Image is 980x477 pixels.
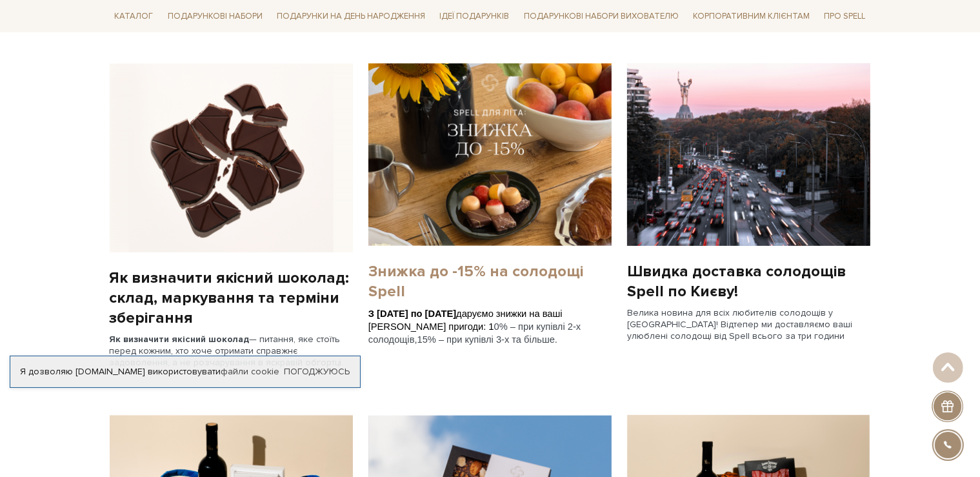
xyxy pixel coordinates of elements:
img: Знижка до -15% на солодощі Spell [368,63,612,246]
a: Корпоративним клієнтам [688,5,815,27]
span: З [DATE] по [DATE] [368,309,456,319]
a: Погоджуюсь [284,366,350,378]
img: Як визначити якісний шоколад: склад, маркування та терміни зберігання [110,63,353,252]
b: Як визначити якісний шоколад [110,334,250,345]
div: Я дозволяю [DOMAIN_NAME] використовувати [10,366,360,378]
a: Ідеї подарунків [434,6,514,26]
a: Знижка до -15% на солодощі Spell [368,261,612,301]
p: — питання, яке стоїть перед кожним, хто хоче отримати справжнє задоволення, а не розчарування в я... [110,334,353,369]
a: Швидка доставка солодощів Spell по Києву! [627,261,870,301]
a: Подарункові набори вихователю [519,5,684,27]
span: даруємо знижки на ваші [PERSON_NAME] пригоди: 1 [368,309,565,332]
span: 15% – при купівлі 3-х та більше. [417,334,557,345]
p: Велика новина для всіх любителів солодощів у [GEOGRAPHIC_DATA]! Відтепер ми доставляємо ваші улюб... [627,307,870,343]
a: файли cookie [221,366,279,377]
a: Каталог [110,6,159,26]
img: Швидка доставка солодощів Spell по Києву! [627,63,870,246]
a: Подарунки на День народження [272,6,430,26]
a: Як визначити якісний шоколад: склад, маркування та терміни зберігання [110,268,353,329]
a: Подарункові набори [163,6,268,26]
a: Про Spell [819,6,870,26]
